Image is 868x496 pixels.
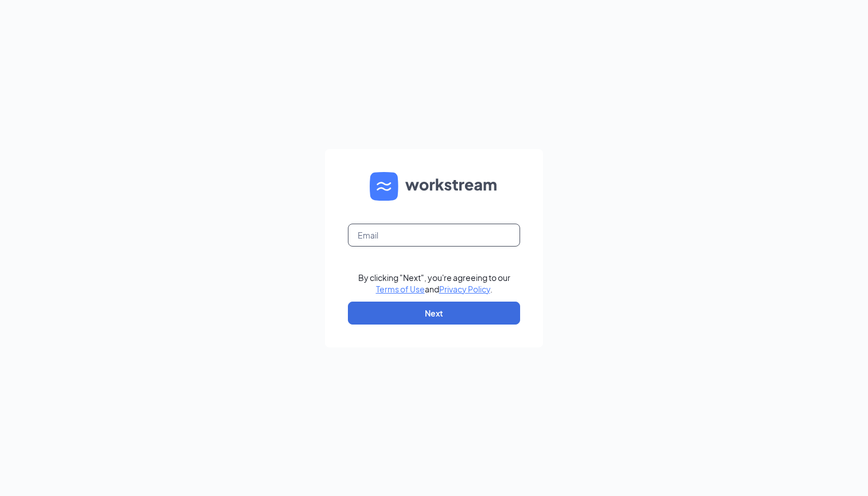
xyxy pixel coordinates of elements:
[439,284,490,294] a: Privacy Policy
[348,302,520,325] button: Next
[376,284,425,294] a: Terms of Use
[358,272,510,295] div: By clicking "Next", you're agreeing to our and .
[348,224,520,247] input: Email
[370,172,498,201] img: WS logo and Workstream text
